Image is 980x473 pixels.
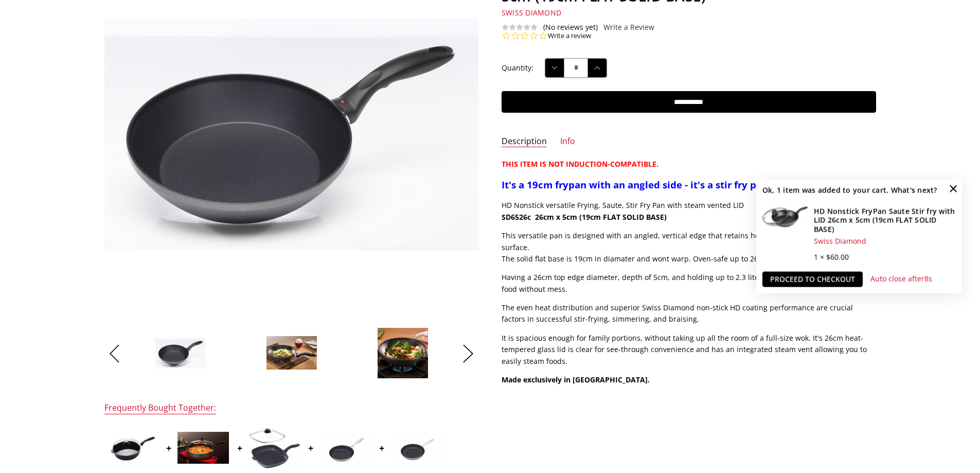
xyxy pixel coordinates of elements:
[603,23,654,31] a: Write a Review
[106,431,158,465] img: HD Nonstick DEEP Frypan Saute with glass vented lid 28cm x 7.5cm 4.2L
[104,338,125,369] button: Previous
[104,402,216,414] div: Frequently Bought Together:
[502,375,650,384] strong: Made exclusively in [GEOGRAPHIC_DATA].
[319,431,371,465] img: 24cm Fry Pan | Nonstick Clad
[502,62,533,74] label: Quantity:
[502,200,876,223] p: HD Nonstick versatile Frying, Saute, Stir Fry Pan with steam vented LID
[502,272,876,295] p: Having a 26cm top edge diameter, depth of 5cm, and holding up to 2.3 liters makes it easy to cook...
[266,336,317,371] img: HD Nonstick FryPan Saute Stir fry with LID 26cm x 5cm (19cm FLAT SOLID BASE)
[762,206,808,227] img: HD Nonstick FryPan Saute Stir fry with LID 26cm x 5cm (19cm FLAT SOLID BASE)
[502,136,547,148] a: Description
[945,180,961,197] a: Close
[870,273,932,285] p: Auto close after s
[502,8,561,17] span: Swiss Diamond
[502,159,658,169] strong: THIS ITEM IS NOT INDUCTION-COMPATIBLE.
[502,302,876,325] p: The even heat distribution and superior Swiss Diamond non-stick HD coating performance are crucia...
[924,274,929,284] span: 8
[248,428,300,468] img: HD Nonstick SQUARE Frypan 28x28x4cm with **Bonus** LID!
[945,180,961,197] span: ×
[502,230,876,265] p: This versatile pan is designed with an angled, vertical edge that retains heat for a maximum cook...
[177,432,229,464] img: Nonstick INDUCTION HD Deep Frypan Saute Casserole with Glass lid 28cm X 7.5cm 4.2L
[814,251,956,262] div: 1 × $60.00
[814,206,956,234] h4: HD Nonstick FryPan Saute Stir fry with LID 26cm x 5cm (19cm FLAT SOLID BASE)
[762,186,938,195] h2: Ok, 1 item was added to your cart. What's next?
[502,332,876,367] p: It is spacious enough for family portions, without taking up all the room of a full-size wok. It'...
[458,338,478,369] button: Next
[814,237,956,246] div: Swiss Diamond
[502,212,667,222] strong: SD6526c 26cm x 5cm (19cm FLAT SOLID BASE)
[548,31,591,41] a: Write a review
[560,136,575,148] a: Info
[155,337,206,369] img: HD Nonstick FryPan Saute Stir fry with LID 26cm x 5cm (19cm FLAT SOLID BASE)
[502,178,790,191] span: It's a 19cm frypan with an angled side - it's a stir fry pan too!
[377,327,429,379] img: HD Nonstick FryPan Saute Stir fry with LID 26cm x 5cm (19cm FLAT SOLID BASE)
[543,23,598,31] span: (No reviews yet)
[390,431,442,465] img: XD Nonstick Clad Induction 28cm x 5cm FRYPAN
[762,272,863,287] a: Proceed to checkout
